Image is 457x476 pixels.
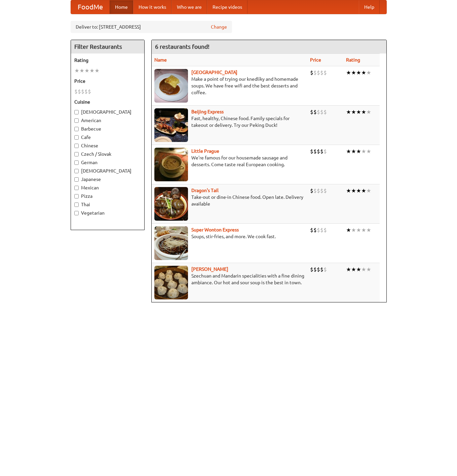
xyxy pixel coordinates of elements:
[74,151,141,157] label: Czech / Slovak
[356,148,361,155] li: ★
[74,117,141,124] label: American
[351,226,356,234] li: ★
[191,109,224,114] a: Beijing Express
[74,135,79,140] input: Cafe
[74,127,79,131] input: Barbecue
[320,266,323,273] li: $
[320,108,323,116] li: $
[191,188,219,193] b: Dragon's Tail
[81,88,84,95] li: $
[74,194,79,198] input: Pizza
[356,187,361,194] li: ★
[320,226,323,234] li: $
[191,227,239,232] b: Super Wonton Express
[310,187,313,194] li: $
[74,152,79,156] input: Czech / Slovak
[74,67,79,74] li: ★
[74,159,141,166] label: German
[361,148,366,155] li: ★
[84,88,88,95] li: $
[346,226,351,234] li: ★
[74,184,141,191] label: Mexican
[313,226,317,234] li: $
[78,88,81,95] li: $
[191,70,237,75] a: [GEOGRAPHIC_DATA]
[191,266,228,272] b: [PERSON_NAME]
[84,67,89,74] li: ★
[361,187,366,194] li: ★
[351,108,356,116] li: ★
[74,78,141,84] h5: Price
[154,108,188,142] img: beijing.jpg
[110,0,133,14] a: Home
[317,148,320,155] li: $
[154,233,305,240] p: Soups, stir-fries, and more. We cook fast.
[310,266,313,273] li: $
[310,108,313,116] li: $
[74,109,141,115] label: [DEMOGRAPHIC_DATA]
[154,115,305,129] p: Fast, healthy, Chinese food. Family specials for takeout or delivery. Try our Peking Duck!
[323,148,327,155] li: $
[351,148,356,155] li: ★
[361,108,366,116] li: ★
[74,110,79,114] input: [DEMOGRAPHIC_DATA]
[74,186,79,190] input: Mexican
[320,187,323,194] li: $
[74,177,79,182] input: Japanese
[74,210,141,216] label: Vegetarian
[320,69,323,76] li: $
[154,272,305,286] p: Szechuan and Mandarin specialities with a fine dining ambiance. Our hot and sour soup is the best...
[317,108,320,116] li: $
[191,148,219,154] a: Little Prague
[346,187,351,194] li: ★
[79,67,84,74] li: ★
[74,88,78,95] li: $
[346,266,351,273] li: ★
[207,0,247,14] a: Recipe videos
[366,69,371,76] li: ★
[154,57,167,63] a: Name
[74,203,79,207] input: Thai
[366,108,371,116] li: ★
[361,69,366,76] li: ★
[317,266,320,273] li: $
[154,226,188,260] img: superwonton.jpg
[154,76,305,96] p: Make a point of trying our knedlíky and homemade soups. We have free wifi and the best desserts a...
[361,226,366,234] li: ★
[346,108,351,116] li: ★
[366,266,371,273] li: ★
[346,148,351,155] li: ★
[74,211,79,215] input: Vegetarian
[317,226,320,234] li: $
[366,226,371,234] li: ★
[346,69,351,76] li: ★
[89,67,94,74] li: ★
[356,69,361,76] li: ★
[356,226,361,234] li: ★
[359,0,380,14] a: Help
[323,69,327,76] li: $
[313,266,317,273] li: $
[172,0,207,14] a: Who we are
[317,187,320,194] li: $
[154,148,188,181] img: littleprague.jpg
[323,108,327,116] li: $
[155,43,210,50] ng-pluralize: 6 restaurants found!
[94,67,100,74] li: ★
[361,266,366,273] li: ★
[74,201,141,208] label: Thai
[320,148,323,155] li: $
[88,88,91,95] li: $
[74,144,79,148] input: Chinese
[310,226,313,234] li: $
[313,187,317,194] li: $
[323,226,327,234] li: $
[356,266,361,273] li: ★
[133,0,172,14] a: How it works
[154,154,305,168] p: We're famous for our housemade sausage and desserts. Come taste real European cooking.
[74,57,141,64] h5: Rating
[74,160,79,165] input: German
[317,69,320,76] li: $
